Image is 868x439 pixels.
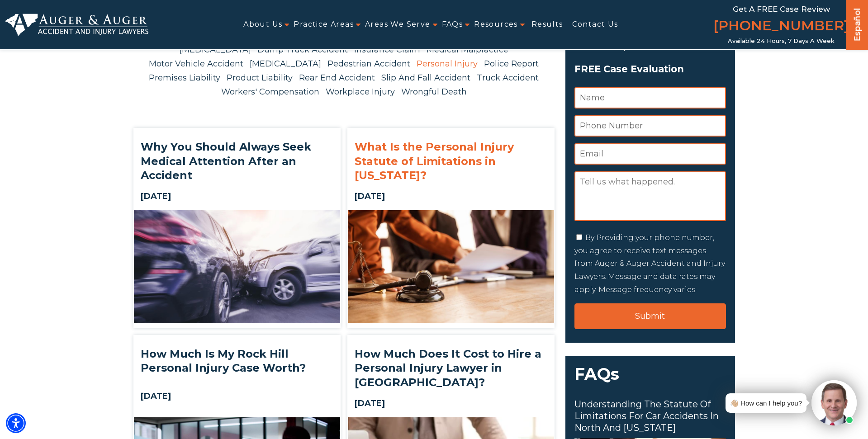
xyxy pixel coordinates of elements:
[149,72,220,84] a: Premises Liability
[180,44,251,56] a: [MEDICAL_DATA]
[348,340,554,396] h2: How Much Does It Cost to Hire a Personal Injury Lawyer in [GEOGRAPHIC_DATA]?
[574,61,726,78] h3: FREE Case Evaluation
[572,14,618,35] a: Contact Us
[733,5,830,14] span: Get a FREE Case Review
[348,210,554,323] img: What Is the Personal Injury Statute of Limitations in North Carolina?
[134,340,340,382] h2: How Much Is My Rock Hill Personal Injury Case Worth?
[299,72,375,84] a: Rear End Accident
[427,44,508,56] a: Medical Malpractice
[327,58,410,70] a: Pedestrian Accident
[713,16,849,38] a: [PHONE_NUMBER]
[243,14,282,35] a: About Us
[442,14,463,35] a: FAQs
[531,14,563,35] a: Results
[484,58,539,70] a: Police Report
[348,133,554,323] a: What Is the Personal Injury Statute of Limitations in [US_STATE]? [DATE] What Is the Personal Inj...
[574,115,726,137] input: Phone Number
[574,398,726,434] h4: Understanding the Statute of Limitations for Car Accidents in North and [US_STATE]
[6,413,26,433] div: Accessibility Menu
[348,396,554,417] strong: [DATE]
[811,380,857,425] img: Intaker widget Avatar
[730,397,802,409] div: 👋🏼 How can I help you?
[134,133,340,189] h2: Why You Should Always Seek Medical Attention After an Accident
[477,72,539,84] a: Truck Accident
[257,44,348,56] a: Dump Truck Accident
[227,72,293,84] a: Product Liability
[417,58,478,70] a: Personal Injury
[574,233,725,294] label: By Providing your phone number, you agree to receive text messages from Auger & Auger Accident an...
[149,58,243,70] a: Motor Vehicle Accident
[474,14,518,35] a: Resources
[134,189,340,210] strong: [DATE]
[5,14,148,35] img: Auger & Auger Accident and Injury Lawyers Logo
[134,210,340,323] img: Why You Should Always Seek Medical Attention After an Accident
[728,38,835,45] span: Available 24 Hours, 7 Days a Week
[326,86,395,98] a: Workplace Injury
[574,143,726,165] input: Email
[574,303,726,329] input: Submit
[348,189,554,210] strong: [DATE]
[250,58,321,70] a: [MEDICAL_DATA]
[401,86,467,98] a: Wrongful Death
[134,389,340,410] strong: [DATE]
[294,14,354,35] a: Practice Areas
[134,133,340,323] a: Why You Should Always Seek Medical Attention After an Accident [DATE] Why You Should Always Seek ...
[221,86,319,98] a: Workers' Compensation
[574,87,726,109] input: Name
[365,14,431,35] a: Areas We Serve
[565,356,735,399] h3: FAQs
[348,133,554,189] h2: What Is the Personal Injury Statute of Limitations in [US_STATE]?
[354,44,420,56] a: Insurance Claim
[381,72,470,84] a: Slip And Fall Accident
